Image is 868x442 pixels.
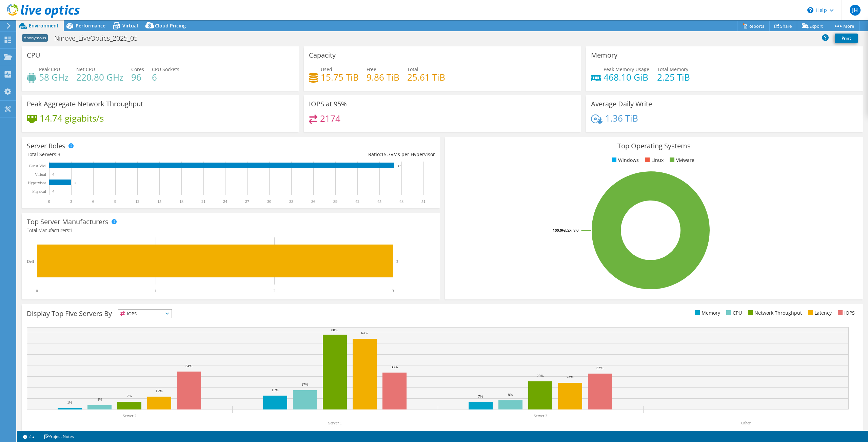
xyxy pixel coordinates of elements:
div: Ratio: VMs per Hypervisor [231,151,435,158]
h4: 25.61 TiB [407,73,445,81]
text: 3 [396,259,398,263]
li: IOPS [836,309,855,317]
h4: 15.75 TiB [321,73,359,81]
span: CPU Sockets [152,66,179,72]
text: 47 [398,164,401,168]
text: 18 [179,199,183,204]
text: 32% [596,366,603,370]
text: Guest VM [29,164,46,168]
text: 24% [567,375,573,379]
text: 7% [478,394,483,398]
a: Share [769,21,797,31]
text: 2 [273,289,275,293]
a: More [828,21,860,31]
text: 36 [311,199,315,204]
span: Performance [76,22,105,29]
h4: 14.74 gigabits/s [40,114,104,122]
tspan: 100.0% [553,228,565,233]
text: 42 [355,199,359,204]
span: Free [367,66,376,72]
a: 2 [18,432,39,441]
h4: 6 [152,73,179,81]
text: 45 [377,199,381,204]
text: 0 [53,173,54,176]
text: 12% [156,389,162,393]
h3: Top Operating Systems [450,142,858,150]
span: Cores [131,66,144,72]
text: 33% [391,365,398,369]
text: Server 1 [328,421,342,425]
h3: CPU [27,51,40,59]
h4: 58 GHz [39,73,68,81]
text: 17% [301,382,308,386]
span: 15.7 [381,151,391,157]
li: Linux [643,156,664,164]
text: 3 [392,289,394,293]
text: Server 2 [123,414,136,418]
text: 0 [48,199,50,204]
text: 7% [127,394,132,398]
text: 27 [245,199,249,204]
h4: Total Manufacturers: [27,227,435,234]
span: Virtual [122,22,138,29]
span: 1 [70,227,73,233]
a: Reports [737,21,770,31]
span: Net CPU [76,66,95,72]
span: JH [850,5,861,16]
text: 0 [53,190,54,193]
text: 3 [70,199,72,204]
text: 39 [333,199,337,204]
text: 0 [36,289,38,293]
h4: 220.80 GHz [76,73,123,81]
text: 1% [67,400,72,404]
text: 6 [92,199,94,204]
span: Anonymous [22,34,48,42]
h4: 9.86 TiB [367,73,399,81]
text: 9 [114,199,116,204]
div: Total Servers: [27,151,231,158]
text: Hypervisor [28,181,46,185]
span: Peak Memory Usage [604,66,649,72]
text: Virtual [35,172,46,177]
text: 34% [185,364,192,368]
h3: Top Server Manufacturers [27,218,108,226]
text: 13% [272,388,278,392]
span: Used [321,66,332,72]
text: 15 [157,199,161,204]
h1: Ninove_LiveOptics_2025_05 [51,35,148,42]
text: Physical [32,189,46,194]
h3: Server Roles [27,142,65,150]
h3: Average Daily Write [591,100,652,108]
h4: 2174 [320,115,340,122]
a: Export [797,21,828,31]
text: 21 [201,199,205,204]
span: IOPS [118,310,172,318]
text: 1 [155,289,157,293]
text: 8% [508,393,513,397]
h4: 2.25 TiB [657,73,690,81]
svg: \n [807,7,813,13]
text: Dell [27,259,34,264]
text: 25% [537,374,544,378]
h3: Memory [591,51,617,59]
h3: Peak Aggregate Network Throughput [27,100,143,108]
text: 3 [75,181,76,185]
span: Cloud Pricing [155,22,186,29]
tspan: ESXi 8.0 [565,228,578,233]
a: Print [835,34,858,43]
span: Peak CPU [39,66,60,72]
text: 12 [135,199,139,204]
h4: 468.10 GiB [604,73,649,81]
h3: IOPS at 95% [309,100,347,108]
li: CPU [725,309,742,317]
h4: 1.36 TiB [605,114,638,122]
span: Environment [29,22,59,29]
h4: 96 [131,73,144,81]
text: Server 3 [534,414,547,418]
text: 33 [289,199,293,204]
text: 64% [361,331,368,335]
span: Total [407,66,418,72]
li: Windows [610,156,639,164]
text: 24 [223,199,227,204]
text: 4% [97,397,102,401]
